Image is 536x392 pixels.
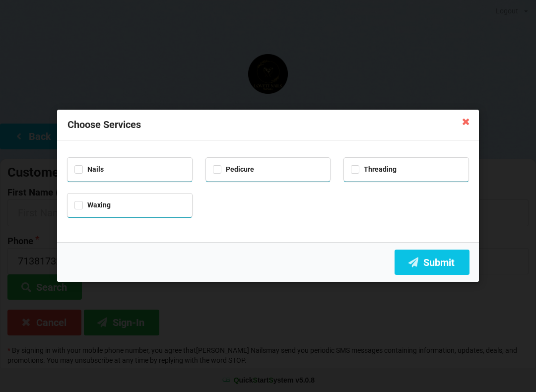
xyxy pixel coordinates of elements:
label: Threading [351,165,397,174]
label: Nails [74,165,104,174]
label: Waxing [74,201,111,209]
div: Choose Services [57,110,479,140]
button: Submit [395,250,469,275]
label: Pedicure [213,165,254,174]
